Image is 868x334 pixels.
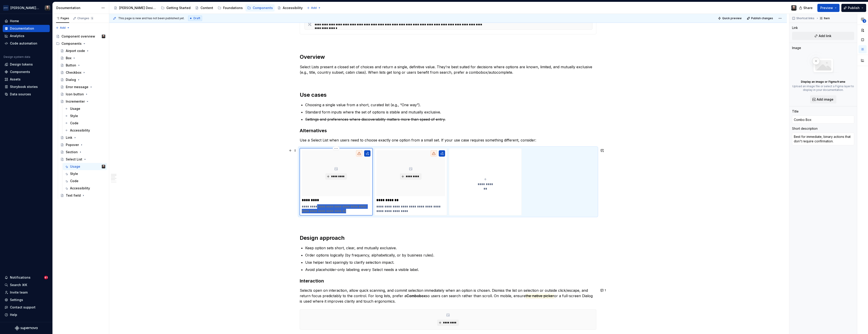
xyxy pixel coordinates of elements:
a: Text field [59,192,107,199]
div: Home [10,19,19,23]
p: Selects open on interaction, allow quick scanning, and commit selection immediately when an optio... [300,288,596,304]
strong: Combobox [406,294,426,298]
a: Code [63,177,107,185]
a: Style [63,112,107,120]
button: Add link [792,32,854,40]
a: Popover [59,141,107,148]
div: Popover [66,143,79,147]
a: Incrementer [59,98,107,105]
div: Assets [10,77,21,82]
a: Design tokens [3,61,50,68]
div: [PERSON_NAME] Airlines [10,6,39,10]
div: Link [66,135,72,140]
div: Design tokens [10,62,33,67]
div: Usage [70,106,80,111]
div: Data sources [10,92,31,96]
a: Icon button [59,91,107,98]
a: Checkbox [59,69,107,76]
a: Accessibility [63,127,107,134]
div: Foundations [223,6,243,10]
p: Upload an image file or select a Figma layer to display in your documentation. [792,85,854,92]
div: Image [792,46,801,50]
span: the native picker [526,294,554,298]
div: Components [10,70,30,74]
p: Choosing a single value from a short, curated list (e.g., “One way”). [305,102,596,108]
button: [PERSON_NAME] AirlinesTeunis Vorsteveld [1,3,52,13]
button: Contact support [3,304,50,311]
a: Foundations [216,4,245,12]
input: Add title [792,115,854,124]
a: Accessibility [276,4,304,12]
span: 81 [44,276,48,279]
a: Settings [3,296,50,303]
a: [PERSON_NAME] Design [112,4,158,12]
h3: Interaction [300,278,596,284]
div: Components [54,40,107,47]
a: Home [3,17,50,25]
div: Design system data [4,55,30,59]
img: Teunis Vorsteveld [791,5,797,11]
div: Page tree [54,33,107,199]
button: Search ⌘K [3,281,50,289]
a: Dialog [59,76,107,83]
div: Code [70,179,78,183]
div: Components [61,41,82,46]
img: Teunis Vorsteveld [102,165,105,168]
button: 1 [599,287,608,294]
div: Usage [70,164,80,169]
div: Incrementer [66,99,85,104]
div: Getting Started [166,6,191,10]
div: Settings [10,298,23,302]
div: Airport code [66,49,85,53]
span: 5 [90,16,94,20]
p: Use a Select List when users need to choose exactly one option from a small set. If your use case... [300,137,596,143]
a: Storybook stories [3,83,50,90]
div: Code automation [10,41,37,46]
div: Accessibility [70,128,90,133]
a: Assets [3,76,50,83]
img: Teunis Vorsteveld [45,5,50,11]
div: Documentation [56,6,99,10]
button: Shortcut links [791,15,816,21]
a: Documentation [3,25,50,32]
img: Teunis Vorsteveld [102,35,105,38]
a: Usage [63,105,107,112]
a: Button [59,62,107,69]
s: Settings and preferences where discoverability matters more than speed of entry. [305,117,446,122]
a: Accessibility [63,185,107,192]
a: Components [3,68,50,75]
div: Component overview [61,34,95,39]
div: Page tree [112,3,304,12]
span: Publish changes [751,16,773,20]
div: Notifications [10,275,31,280]
div: Accessibility [283,6,303,10]
p: Display an image or Figma frame [801,80,845,84]
a: Error message [59,83,107,91]
button: Publish changes [745,15,775,21]
a: Component overviewTeunis Vorsteveld [54,33,107,40]
span: Add [311,6,317,10]
button: Share [797,4,816,12]
span: Preview [820,6,833,10]
button: Add [54,25,71,31]
div: Short description [792,126,818,131]
a: Section [59,148,107,156]
div: Title [792,109,799,114]
span: 2 [863,19,866,23]
p: Standard form inputs where the set of options is stable and mutually exclusive. [305,109,596,115]
span: 1 [605,289,606,292]
span: Add link [819,34,831,38]
p: Avoid placeholder-only labeling; every Select needs a visible label. [305,267,596,272]
button: Add [305,5,322,11]
a: UsageTeunis Vorsteveld [63,163,107,170]
div: Text field [66,193,81,198]
div: Contact support [10,305,35,310]
button: Notifications81 [3,274,50,281]
span: Publish [848,6,860,10]
div: Box [66,56,71,60]
svg: Supernova Logo [15,326,38,330]
span: Shortcut links [796,16,814,20]
img: f0306bc8-3074-41fb-b11c-7d2e8671d5eb.png [3,5,9,11]
div: Components [253,6,273,10]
